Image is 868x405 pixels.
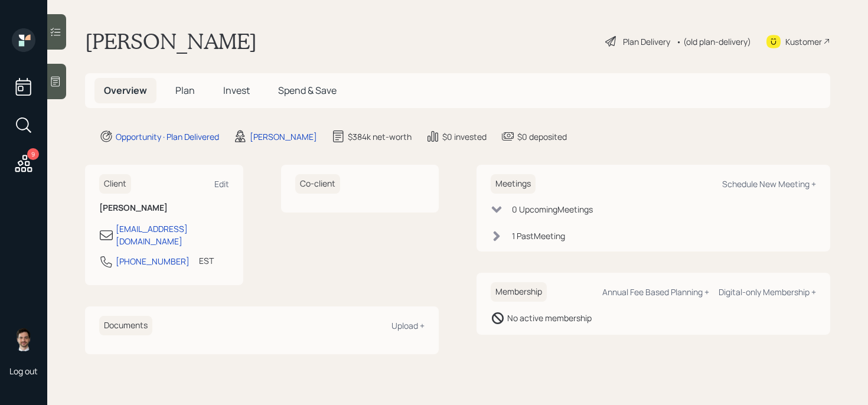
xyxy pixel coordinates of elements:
div: Edit [214,178,229,190]
div: Digital-only Membership + [719,286,816,298]
img: jonah-coleman-headshot.png [12,328,35,351]
div: Kustomer [785,35,822,48]
div: $384k net-worth [348,130,412,143]
div: [PERSON_NAME] [250,130,317,143]
h6: Membership [491,282,547,302]
h6: Meetings [491,174,536,194]
span: Invest [223,84,250,97]
div: Annual Fee Based Planning + [602,286,709,298]
span: Spend & Save [278,84,337,97]
div: • (old plan-delivery) [676,35,751,48]
h6: Client [99,174,131,194]
div: $0 deposited [517,130,567,143]
div: Schedule New Meeting + [722,178,816,190]
h6: [PERSON_NAME] [99,203,229,213]
h6: Co-client [295,174,340,194]
div: [PHONE_NUMBER] [116,255,190,267]
span: Overview [104,84,147,97]
h1: [PERSON_NAME] [85,28,257,54]
div: Log out [9,365,38,377]
div: Plan Delivery [623,35,670,48]
div: Opportunity · Plan Delivered [116,130,219,143]
div: 9 [27,148,39,160]
span: Plan [175,84,195,97]
div: $0 invested [442,130,487,143]
div: 1 Past Meeting [512,230,565,242]
div: Upload + [391,320,425,331]
div: 0 Upcoming Meeting s [512,203,593,215]
div: No active membership [507,312,592,324]
div: [EMAIL_ADDRESS][DOMAIN_NAME] [116,223,229,247]
div: EST [199,254,214,267]
h6: Documents [99,316,152,335]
